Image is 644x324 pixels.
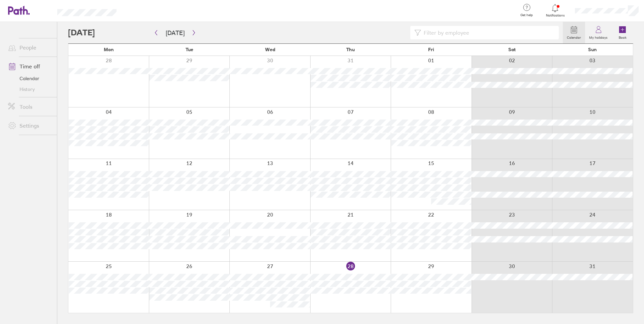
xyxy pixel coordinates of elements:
label: My holidays [585,34,612,40]
button: [DATE] [160,27,190,38]
span: Sat [508,47,516,52]
input: Filter by employee [421,26,555,39]
a: Notifications [544,3,566,18]
a: Time off [3,60,57,73]
span: Mon [104,47,114,52]
span: Thu [346,47,355,52]
a: People [3,41,57,54]
span: Sun [588,47,597,52]
a: Book [612,22,633,43]
a: Calendar [563,22,585,43]
span: Tue [186,47,193,52]
a: History [3,84,57,95]
a: My holidays [585,22,612,43]
span: Notifications [544,13,566,18]
a: Tools [3,100,57,114]
span: Wed [265,47,275,52]
a: Settings [3,119,57,132]
span: Fri [428,47,434,52]
label: Calendar [563,34,585,40]
span: Get help [516,13,538,17]
a: Calendar [3,73,57,84]
label: Book [615,34,631,40]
